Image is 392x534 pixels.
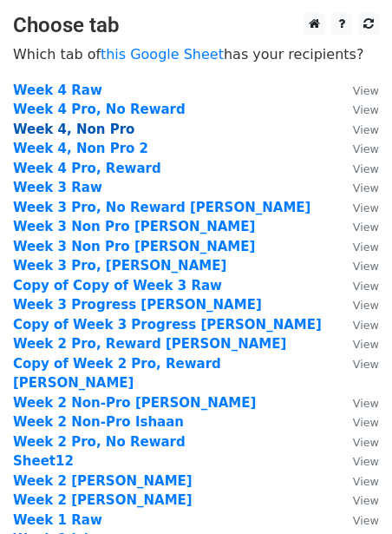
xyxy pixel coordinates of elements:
small: View [353,84,379,97]
a: Week 3 Non Pro [PERSON_NAME] [13,219,255,234]
small: View [353,221,379,234]
a: Week 1 Raw [13,512,102,528]
a: View [336,122,379,137]
small: View [353,358,379,371]
a: View [336,141,379,156]
h3: Choose tab [13,13,379,38]
small: View [353,319,379,332]
a: View [336,297,379,313]
a: Sheet12 [13,453,74,469]
a: Week 4 Pro, Reward [13,161,161,176]
small: View [353,397,379,410]
a: Week 2 Pro, No Reward [13,434,186,450]
a: View [336,414,379,430]
a: Week 4, Non Pro 2 [13,141,148,156]
small: View [353,241,379,254]
a: Week 4 Raw [13,82,102,98]
small: View [353,260,379,273]
a: View [336,219,379,234]
a: View [336,395,379,411]
a: View [336,356,379,372]
a: View [336,239,379,254]
a: Week 3 Pro, [PERSON_NAME] [13,258,226,274]
a: View [336,258,379,274]
small: View [353,338,379,351]
a: this Google Sheet [101,46,224,63]
a: Week 2 Non-Pro [PERSON_NAME] [13,395,256,411]
a: Week 2 Non-Pro Ishaan [13,414,184,430]
a: Week 4 Pro, No Reward [13,102,186,117]
a: View [336,161,379,176]
small: View [353,416,379,429]
a: Week 3 Raw [13,180,102,195]
a: View [336,82,379,98]
a: Week 2 [PERSON_NAME] [13,492,193,508]
small: View [353,123,379,136]
a: View [336,102,379,117]
a: View [336,278,379,293]
a: Week 3 Non Pro [PERSON_NAME] [13,239,255,254]
a: Week 4, Non Pro [13,122,134,137]
small: View [353,181,379,194]
a: Copy of Week 3 Progress [PERSON_NAME] [13,317,322,333]
a: View [336,434,379,450]
a: Week 3 Progress [PERSON_NAME] [13,297,262,313]
small: View [353,162,379,175]
a: View [336,180,379,195]
small: View [353,299,379,312]
a: Week 2 Pro, Reward [PERSON_NAME] [13,336,286,352]
a: Week 3 Pro, No Reward [PERSON_NAME] [13,200,310,215]
a: View [336,317,379,333]
small: View [353,280,379,293]
a: Copy of Copy of Week 3 Raw [13,278,222,293]
a: View [336,336,379,352]
small: View [353,103,379,116]
a: Copy of Week 2 Pro, Reward [PERSON_NAME] [13,356,221,392]
small: View [353,201,379,214]
iframe: Chat Widget [305,451,392,534]
p: Which tab of has your recipients? [13,45,379,63]
small: View [353,436,379,449]
small: View [353,142,379,155]
a: Week 2 [PERSON_NAME] [13,473,193,489]
a: View [336,200,379,215]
